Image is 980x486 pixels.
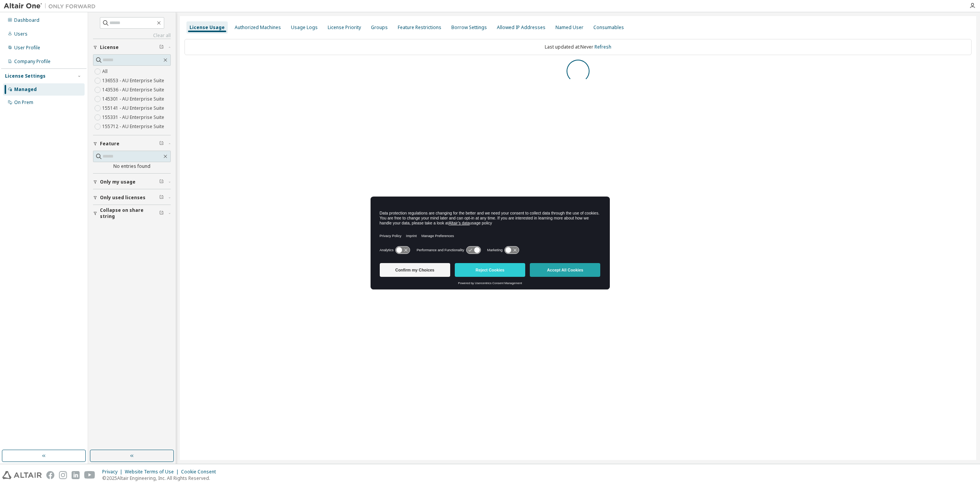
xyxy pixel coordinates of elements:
[14,59,51,65] div: Company Profile
[14,45,40,51] div: User Profile
[159,179,164,185] span: Clear filter
[555,24,583,31] div: Named User
[102,85,166,94] label: 143536 - AU Enterprise Suite
[181,469,220,475] div: Cookie Consent
[93,205,171,222] button: Collapse on share string
[100,195,145,201] span: Only used licenses
[159,44,164,50] span: Clear filter
[84,471,95,479] img: youtube.svg
[451,24,487,31] div: Borrow Settings
[159,141,164,147] span: Clear filter
[100,44,119,50] span: License
[14,99,33,106] div: On Prem
[14,86,37,93] div: Managed
[93,189,171,206] button: Only used licenses
[371,24,388,31] div: Groups
[72,471,80,479] img: linkedin.svg
[185,39,972,55] div: Last updated at: Never
[102,469,125,475] div: Privacy
[93,39,171,56] button: License
[102,94,166,104] label: 145301 - AU Enterprise Suite
[102,475,220,481] p: © 2025 Altair Engineering, Inc. All Rights Reserved.
[4,2,100,10] img: Altair One
[595,44,611,50] a: Refresh
[100,141,119,147] span: Feature
[14,17,39,23] div: Dashboard
[2,471,42,479] img: altair_logo.svg
[93,174,171,190] button: Only my usage
[497,24,546,31] div: Allowed IP Addresses
[102,67,109,76] label: All
[14,31,28,37] div: Users
[93,33,171,39] a: Clear all
[46,471,54,479] img: facebook.svg
[93,163,171,169] div: No entries found
[93,135,171,152] button: Feature
[328,24,361,31] div: License Priority
[593,24,624,31] div: Consumables
[159,210,164,216] span: Clear filter
[100,207,159,219] span: Collapse on share string
[235,24,281,31] div: Authorized Machines
[291,24,318,31] div: Usage Logs
[125,469,181,475] div: Website Terms of Use
[102,122,166,131] label: 155712 - AU Enterprise Suite
[189,24,225,31] div: License Usage
[159,195,164,201] span: Clear filter
[102,113,166,122] label: 155331 - AU Enterprise Suite
[102,76,166,85] label: 136553 - AU Enterprise Suite
[102,104,166,113] label: 155141 - AU Enterprise Suite
[59,471,67,479] img: instagram.svg
[5,73,46,79] div: License Settings
[100,179,136,185] span: Only my usage
[398,24,441,31] div: Feature Restrictions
